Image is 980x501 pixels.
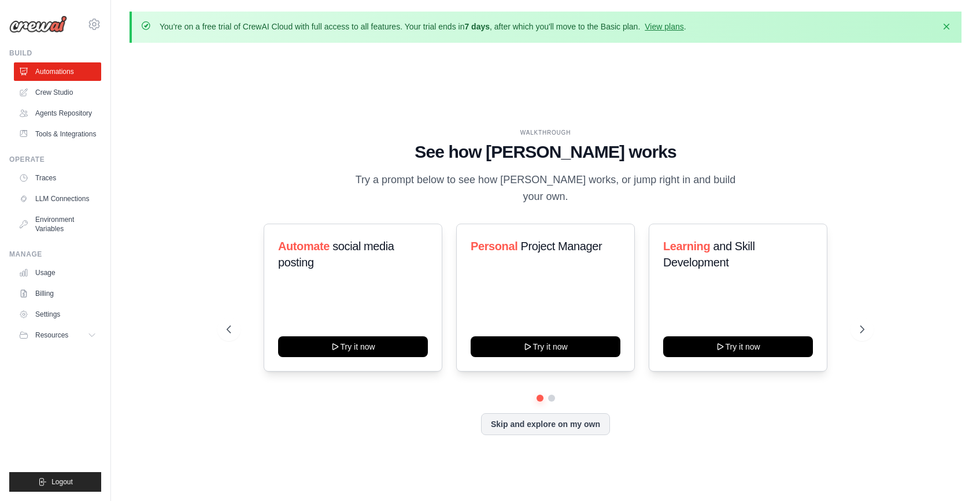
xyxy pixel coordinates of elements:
span: Automate [278,240,330,253]
a: Billing [14,284,101,303]
button: Resources [14,326,101,344]
a: Usage [14,264,101,282]
a: Environment Variables [14,210,101,238]
h1: See how [PERSON_NAME] works [227,142,864,162]
div: Manage [9,250,101,259]
a: Tools & Integrations [14,125,101,143]
strong: 7 days [464,22,490,31]
a: Settings [14,305,101,324]
span: Project Manager [520,240,602,253]
div: WALKTHROUGH [227,128,864,137]
div: Operate [9,155,101,164]
a: View plans [645,22,683,31]
span: Logout [51,477,73,487]
a: Traces [14,169,101,187]
a: Agents Repository [14,104,101,123]
button: Logout [9,472,101,492]
button: Try it now [278,336,428,357]
a: Crew Studio [14,83,101,102]
button: Try it now [471,336,620,357]
span: Personal [471,240,517,253]
button: Skip and explore on my own [481,413,610,435]
a: Automations [14,62,101,81]
span: social media posting [278,240,394,269]
span: Learning [663,240,710,253]
span: Resources [35,331,68,340]
button: Try it now [663,336,813,357]
img: Logo [9,16,67,33]
p: You're on a free trial of CrewAI Cloud with full access to all features. Your trial ends in , aft... [160,21,686,32]
p: Try a prompt below to see how [PERSON_NAME] works, or jump right in and build your own. [352,172,740,206]
div: Build [9,49,101,58]
a: LLM Connections [14,190,101,208]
